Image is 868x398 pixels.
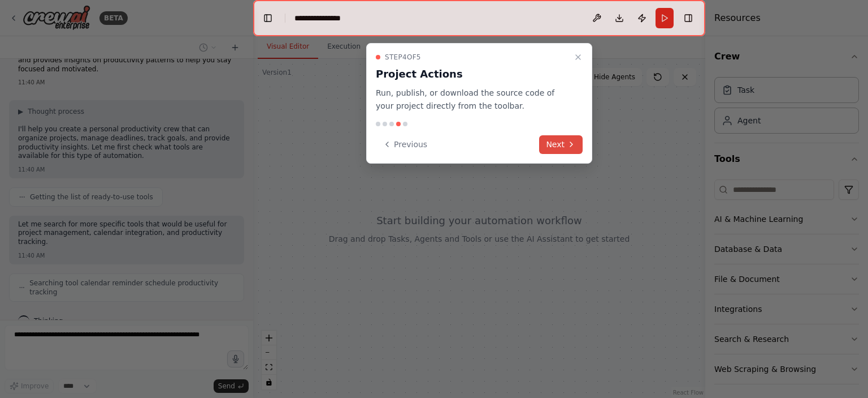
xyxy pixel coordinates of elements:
[376,135,434,154] button: Previous
[260,10,276,26] button: Hide left sidebar
[376,66,569,82] h3: Project Actions
[376,87,569,113] p: Run, publish, or download the source code of your project directly from the toolbar.
[571,50,585,64] button: Close walkthrough
[539,135,583,154] button: Next
[385,53,421,62] span: Step 4 of 5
